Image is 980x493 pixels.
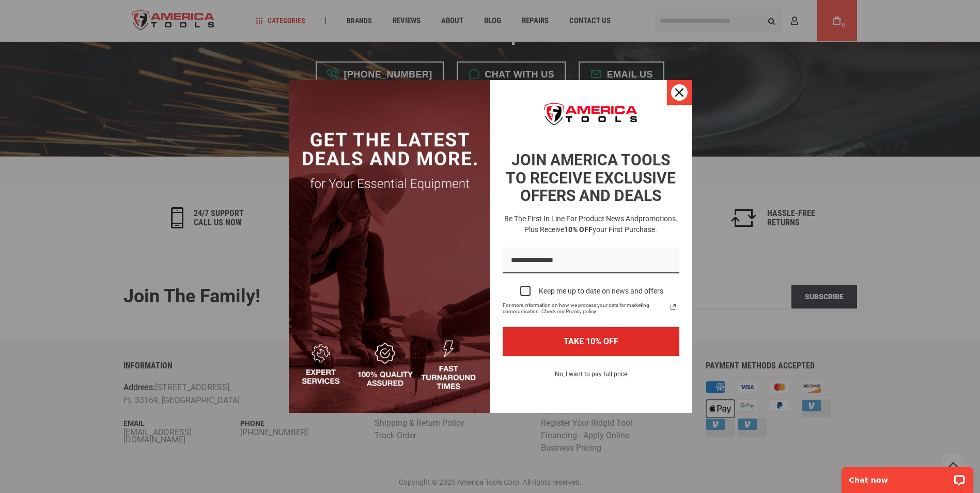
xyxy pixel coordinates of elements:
[524,214,678,234] span: promotions. Plus receive your first purchase.
[547,368,635,386] button: No, I want to pay full price
[539,287,663,296] div: Keep me up to date on news and offers
[675,88,683,97] svg: close icon
[501,213,681,235] h3: Be the first in line for product news and
[835,460,980,493] iframe: LiveChat chat widget
[564,225,593,234] strong: 10% OFF
[503,327,679,356] button: TAKE 10% OFF
[503,248,679,274] input: Email field
[667,301,679,313] a: Read our Privacy Policy
[667,301,679,313] svg: link icon
[667,80,692,105] button: Close
[503,302,667,315] span: For more information on how we process your data for marketing communication. Check our Privacy p...
[506,151,676,205] strong: JOIN AMERICA TOOLS TO RECEIVE EXCLUSIVE OFFERS AND DEALS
